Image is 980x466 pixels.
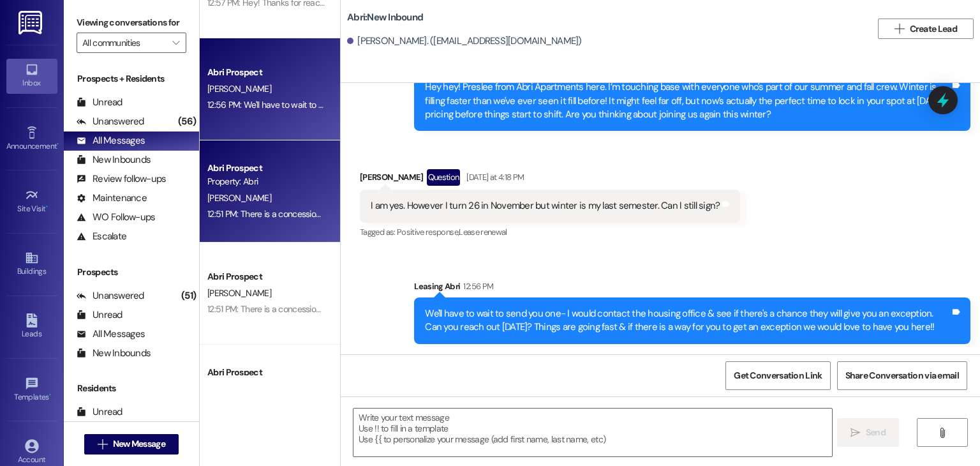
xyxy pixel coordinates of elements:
[845,369,959,382] span: Share Conversation via email
[725,361,830,390] button: Get Conversation Link
[175,112,199,132] div: (56)
[77,96,122,109] div: Unread
[837,361,967,390] button: Share Conversation via email
[77,153,151,167] div: New Inbounds
[360,223,740,241] div: Tagged as:
[77,327,145,341] div: All Messages
[463,170,524,184] div: [DATE] at 4:18 PM
[113,437,165,451] span: New Message
[77,289,144,303] div: Unanswered
[64,382,199,395] div: Residents
[837,418,899,447] button: Send
[77,192,147,205] div: Maintenance
[77,230,126,243] div: Escalate
[57,140,59,149] span: •
[46,202,48,211] span: •
[734,369,822,382] span: Get Conversation Link
[19,11,45,34] img: ResiDesk Logo
[878,19,974,39] button: Create Lead
[77,308,122,322] div: Unread
[82,33,166,53] input: All communities
[850,428,860,438] i: 
[77,172,166,186] div: Review follow-ups
[77,115,144,128] div: Unanswered
[347,34,582,48] div: [PERSON_NAME]. ([EMAIL_ADDRESS][DOMAIN_NAME])
[6,184,57,219] a: Site Visit •
[49,391,51,400] span: •
[371,199,720,213] div: I am yes. However I turn 26 in November but winter is my last semester. Can I still sign?
[98,439,107,449] i: 
[427,169,461,185] div: Question
[6,373,57,407] a: Templates •
[414,280,970,297] div: Leasing Abri
[910,22,957,36] span: Create Lead
[895,24,904,34] i: 
[6,59,57,93] a: Inbox
[459,227,507,237] span: Lease renewal
[64,266,199,279] div: Prospects
[360,169,740,190] div: [PERSON_NAME]
[77,211,155,224] div: WO Follow-ups
[460,280,493,293] div: 12:56 PM
[425,307,950,334] div: We'll have to wait to send you one- I would contact the housing office & see if there's a chance ...
[397,227,459,237] span: Positive response ,
[178,286,199,306] div: (51)
[6,310,57,344] a: Leads
[347,11,423,24] b: Abri: New Inbound
[77,134,145,147] div: All Messages
[866,426,886,439] span: Send
[77,13,186,33] label: Viewing conversations for
[937,428,947,438] i: 
[64,72,199,86] div: Prospects + Residents
[77,405,122,419] div: Unread
[172,38,179,48] i: 
[425,80,950,121] div: Hey hey! Preslee from Abri Apartments here. I’m touching base with everyone who's part of our sum...
[77,347,151,360] div: New Inbounds
[84,434,179,455] button: New Message
[6,247,57,282] a: Buildings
